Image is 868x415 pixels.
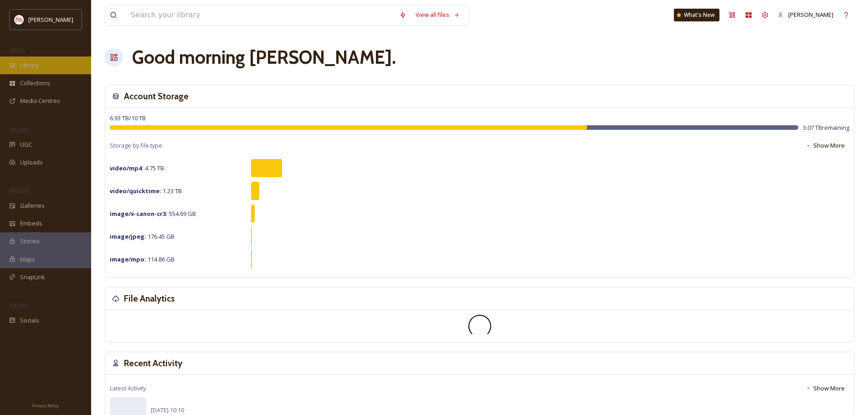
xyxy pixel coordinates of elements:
[20,201,45,210] span: Galleries
[674,9,719,21] a: What's New
[110,210,168,218] strong: image/x-canon-cr3 :
[9,47,25,54] span: MEDIA
[110,114,146,122] span: 6.93 TB / 10 TB
[9,126,29,133] span: COLLECT
[15,15,24,24] img: images%20(1).png
[110,141,162,150] span: Storage by file type
[110,187,182,195] span: 1.23 TB
[110,255,175,263] span: 114.86 GB
[20,219,42,228] span: Embeds
[124,90,189,103] h3: Account Storage
[132,44,396,71] h1: Good morning [PERSON_NAME] .
[28,15,73,24] span: [PERSON_NAME]
[9,302,27,309] span: SOCIALS
[20,237,40,246] span: Stories
[151,406,184,414] span: [DATE] 10:10
[110,232,146,241] strong: image/jpeg :
[803,123,849,132] span: 3.07 TB remaining
[20,273,45,282] span: SnapLink
[773,6,838,24] a: [PERSON_NAME]
[124,357,182,370] h3: Recent Activity
[20,97,60,105] span: Media Centres
[20,140,32,149] span: UGC
[126,5,395,25] input: Search your library
[110,187,161,195] strong: video/quicktime :
[110,164,164,172] span: 4.75 TB
[788,10,833,19] span: [PERSON_NAME]
[9,187,30,194] span: WIDGETS
[124,292,175,305] h3: File Analytics
[110,255,146,263] strong: image/mpo :
[411,6,464,24] a: View all files
[801,379,849,397] button: Show More
[20,79,50,87] span: Collections
[20,158,43,167] span: Uploads
[20,316,39,325] span: Socials
[110,164,144,172] strong: video/mp4 :
[110,384,146,393] span: Latest Activity
[20,61,38,70] span: Library
[110,232,175,241] span: 176.45 GB
[32,400,59,410] a: Privacy Policy
[801,137,849,154] button: Show More
[32,403,59,409] span: Privacy Policy
[20,255,35,264] span: Maps
[110,210,196,218] span: 554.69 GB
